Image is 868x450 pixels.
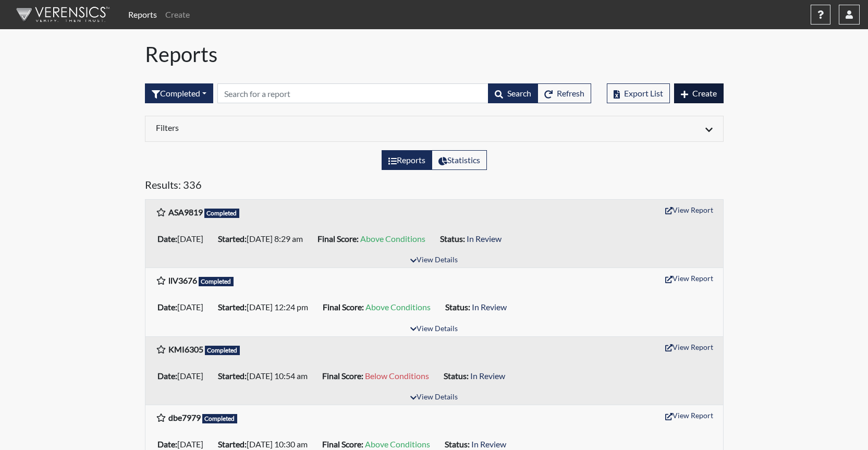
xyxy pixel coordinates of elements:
[168,207,203,217] b: ASA9819
[218,439,247,449] b: Started:
[365,302,431,312] span: Above Conditions
[557,88,584,98] span: Refresh
[168,275,197,285] b: llV3676
[507,88,531,98] span: Search
[661,339,718,355] button: View Report
[472,302,507,312] span: In Review
[382,150,432,170] label: View the list of reports
[214,368,318,384] li: [DATE] 10:54 am
[406,253,462,267] button: View Details
[322,371,363,381] b: Final Score:
[661,270,718,286] button: View Report
[156,123,426,132] h6: Filters
[317,234,359,244] b: Final Score:
[444,371,469,381] b: Status:
[440,234,465,244] b: Status:
[161,4,194,25] a: Create
[323,302,364,312] b: Final Score:
[322,439,363,449] b: Final Score:
[157,371,177,381] b: Date:
[157,234,177,244] b: Date:
[153,230,214,247] li: [DATE]
[365,371,429,381] span: Below Conditions
[145,178,724,195] h5: Results: 336
[157,302,177,312] b: Date:
[217,83,488,103] input: Search by Registration ID, Interview Number, or Investigation Name.
[432,150,487,170] label: View statistics about completed interviews
[445,439,470,449] b: Status:
[199,277,234,286] span: Completed
[153,368,214,384] li: [DATE]
[218,234,247,244] b: Started:
[365,439,430,449] span: Above Conditions
[607,83,670,103] button: Export List
[214,230,313,247] li: [DATE] 8:29 am
[661,407,718,423] button: View Report
[214,299,319,315] li: [DATE] 12:24 pm
[467,234,502,244] span: In Review
[488,83,538,103] button: Search
[537,83,591,103] button: Refresh
[148,123,720,135] div: Click to expand/collapse filters
[168,412,201,422] b: dbe7979
[218,371,247,381] b: Started:
[168,344,203,354] b: KMI6305
[692,88,717,98] span: Create
[202,414,238,423] span: Completed
[153,299,214,315] li: [DATE]
[145,42,724,67] h1: Reports
[145,83,213,103] div: Filter by interview status
[205,346,240,355] span: Completed
[674,83,724,103] button: Create
[445,302,470,312] b: Status:
[624,88,663,98] span: Export List
[406,322,462,336] button: View Details
[145,83,213,103] button: Completed
[218,302,247,312] b: Started:
[204,209,240,218] span: Completed
[406,391,462,405] button: View Details
[471,439,506,449] span: In Review
[470,371,505,381] span: In Review
[157,439,177,449] b: Date:
[661,202,718,218] button: View Report
[124,4,161,25] a: Reports
[360,234,425,244] span: Above Conditions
